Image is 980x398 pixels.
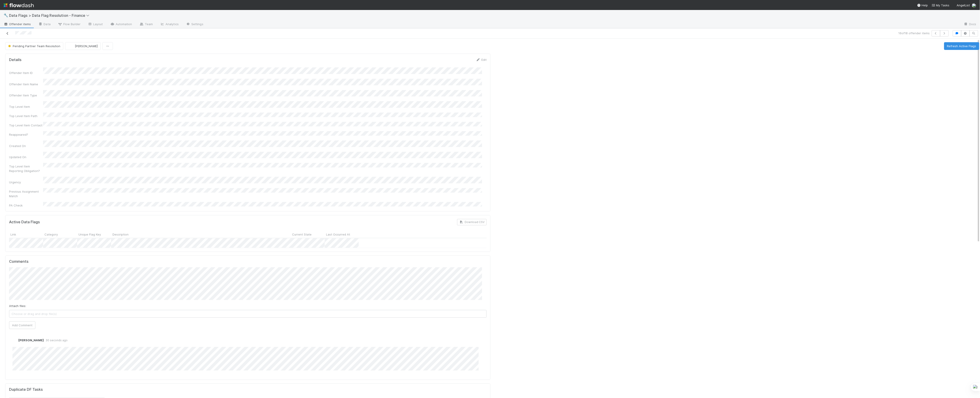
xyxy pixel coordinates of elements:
div: Last Occurred At [325,231,359,238]
span: My Tasks [932,3,950,7]
label: Attach files: [9,304,26,308]
a: Flow Builder [54,21,84,28]
img: avatar_b6a6ccf4-6160-40f7-90da-56c3221167ae.png [972,3,976,8]
a: Analytics [156,21,182,28]
span: AngelList [957,3,970,7]
a: Layout [84,21,107,28]
div: PA Check [9,203,43,208]
div: Current State [291,231,325,238]
h5: Comments [9,259,487,264]
span: 16 of 18 offender items [899,31,930,35]
span: [PERSON_NAME] [75,44,98,48]
div: Urgency [9,180,43,184]
div: Previous Assignment Match [9,189,43,198]
span: 🔧 [4,13,8,17]
div: Offender Item Name [9,82,43,86]
div: Top Level Item Reporting Obligation? [9,164,43,173]
div: Reappeared? [9,132,43,137]
div: Unique Flag Key [77,231,111,238]
div: Created On [9,144,43,148]
h5: Active Data Flags [9,220,40,224]
img: avatar_b6a6ccf4-6160-40f7-90da-56c3221167ae.png [69,44,73,48]
div: Category [43,231,77,238]
span: Flow Builder [58,22,80,26]
h5: Duplicate DF Tasks [9,387,43,392]
div: Help [917,3,928,7]
button: [PERSON_NAME] [65,42,101,50]
div: Top Level Item Contact [9,123,43,128]
img: avatar_b6a6ccf4-6160-40f7-90da-56c3221167ae.png [12,338,17,342]
button: Pending Partner Team Resolution [5,42,63,50]
a: Settings [182,21,207,28]
a: Docs [960,21,980,28]
a: Data [34,21,54,28]
button: Add Comment [9,321,35,329]
a: Team [136,21,156,28]
span: 30 seconds ago [44,339,68,342]
button: Refresh Active Flags [944,42,979,50]
button: Download CSV [457,219,487,225]
span: Pending Partner Team Resolution [7,44,60,48]
h5: Details [9,58,22,62]
a: My Tasks [932,3,950,7]
span: [PERSON_NAME] [18,338,44,342]
a: Automation [107,21,136,28]
div: Offender Item ID [9,71,43,75]
div: Updated On [9,155,43,159]
div: Top Level Item [9,104,43,109]
div: Description [111,231,291,238]
div: Offender Item Type [9,93,43,98]
span: Offender items [4,22,31,26]
span: Choose or drag and drop file(s) [9,310,486,317]
span: Data Flags > Data Flag Resolution - Finance [9,13,92,18]
img: logo-inverted-e16ddd16eac7371096b0.svg [4,1,34,9]
a: Edit [476,58,487,61]
div: Link [9,231,43,238]
div: Top Level Item Path [9,114,43,118]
